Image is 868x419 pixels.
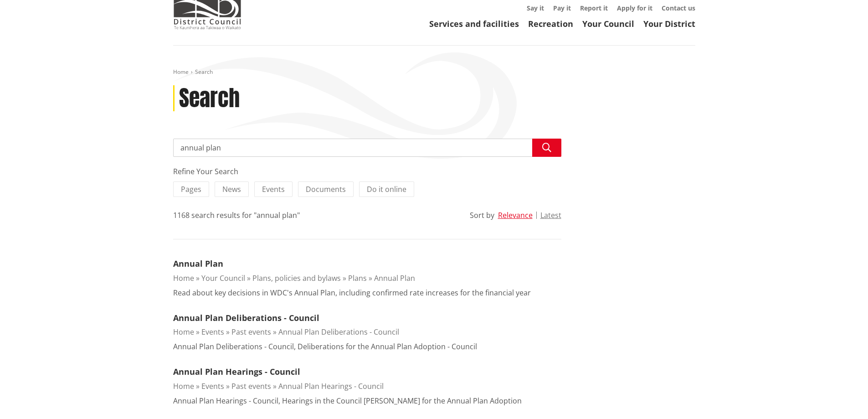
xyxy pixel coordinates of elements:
h1: Search [179,85,240,112]
a: Past events [231,381,271,391]
a: Your District [643,18,695,29]
a: Say it [527,4,544,12]
a: Home [173,273,194,283]
div: 1168 search results for "annual plan" [173,210,300,221]
a: Annual Plan Deliberations - Council [278,327,399,337]
a: Recreation [528,18,573,29]
a: Annual Plan Deliberations - Council [173,312,319,323]
span: Search [195,68,213,76]
p: Annual Plan Deliberations - Council, Deliberations for the Annual Plan Adoption - Council [173,341,477,352]
p: Read about key decisions in WDC's Annual Plan, including confirmed rate increases for the financi... [173,287,531,298]
a: Home [173,327,194,337]
span: Documents [306,184,346,194]
a: Events [201,327,224,337]
a: Plans, policies and bylaws [252,273,341,283]
a: Annual Plan [374,273,415,283]
a: Events [201,381,224,391]
nav: breadcrumb [173,68,695,76]
a: Home [173,381,194,391]
p: Annual Plan Hearings - Council, Hearings in the Council [PERSON_NAME] for the Annual Plan Adoption [173,395,522,406]
div: Sort by [470,210,494,221]
a: Annual Plan [173,258,223,269]
a: Pay it [553,4,571,12]
a: Apply for it [617,4,652,12]
div: Refine Your Search [173,166,561,177]
a: Plans [348,273,367,283]
button: Latest [540,211,561,219]
a: Your Council [582,18,634,29]
a: Annual Plan Hearings - Council [278,381,384,391]
a: Services and facilities [429,18,519,29]
span: Pages [181,184,201,194]
span: Do it online [367,184,406,194]
span: News [222,184,241,194]
span: Events [262,184,285,194]
input: Search input [173,139,561,157]
iframe: Messenger Launcher [826,381,859,414]
a: Home [173,68,189,76]
a: Annual Plan Hearings - Council [173,366,300,377]
a: Contact us [662,4,695,12]
a: Your Council [201,273,245,283]
a: Past events [231,327,271,337]
a: Report it [580,4,608,12]
button: Relevance [498,211,533,219]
